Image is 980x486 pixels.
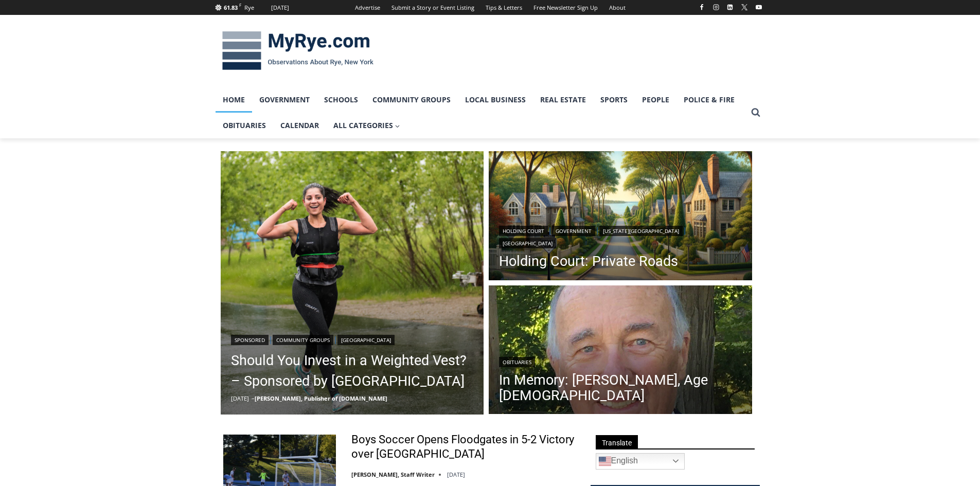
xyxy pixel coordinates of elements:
[333,120,400,131] span: All Categories
[221,151,484,415] img: (PHOTO: Runner with a weighted vest. Contributed.)
[753,1,765,13] a: YouTube
[252,394,255,402] span: –
[724,1,736,13] a: Linkedin
[221,151,484,415] a: Read More Should You Invest in a Weighted Vest? – Sponsored by White Plains Hospital
[696,1,708,13] a: Facebook
[599,226,683,236] a: [US_STATE][GEOGRAPHIC_DATA]
[447,471,465,478] time: [DATE]
[351,433,577,462] a: Boys Soccer Opens Floodgates in 5-2 Victory over [GEOGRAPHIC_DATA]
[499,238,556,248] a: [GEOGRAPHIC_DATA]
[326,113,407,138] a: All Categories
[489,151,752,283] img: DALLE 2025-09-08 Holding Court 2025-09-09 Private Roads
[224,4,238,11] span: 61.83
[499,372,742,403] a: In Memory: [PERSON_NAME], Age [DEMOGRAPHIC_DATA]
[746,103,765,122] button: View Search Form
[255,394,387,402] a: [PERSON_NAME], Publisher of [DOMAIN_NAME]
[239,2,241,8] span: F
[499,226,548,236] a: Holding Court
[499,224,742,248] div: | | |
[271,3,289,12] div: [DATE]
[489,151,752,283] a: Read More Holding Court: Private Roads
[317,87,365,113] a: Schools
[458,87,533,113] a: Local Business
[596,435,638,449] span: Translate
[552,226,595,236] a: Government
[738,1,751,13] a: X
[231,335,269,345] a: Sponsored
[593,87,635,113] a: Sports
[216,87,746,139] nav: Primary Navigation
[599,455,611,467] img: en
[489,285,752,417] a: Read More In Memory: Richard Allen Hynson, Age 93
[533,87,593,113] a: Real Estate
[337,335,395,345] a: [GEOGRAPHIC_DATA]
[273,113,326,138] a: Calendar
[231,350,474,391] a: Should You Invest in a Weighted Vest? – Sponsored by [GEOGRAPHIC_DATA]
[365,87,458,113] a: Community Groups
[244,3,254,12] div: Rye
[351,471,435,478] a: [PERSON_NAME], Staff Writer
[216,87,252,113] a: Home
[231,333,474,345] div: | |
[216,113,273,138] a: Obituaries
[499,357,535,367] a: Obituaries
[635,87,676,113] a: People
[231,394,249,402] time: [DATE]
[216,24,380,78] img: MyRye.com
[252,87,317,113] a: Government
[596,453,685,470] a: English
[499,254,742,269] a: Holding Court: Private Roads
[676,87,742,113] a: Police & Fire
[489,285,752,417] img: Obituary - Richard Allen Hynson
[710,1,722,13] a: Instagram
[273,335,333,345] a: Community Groups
